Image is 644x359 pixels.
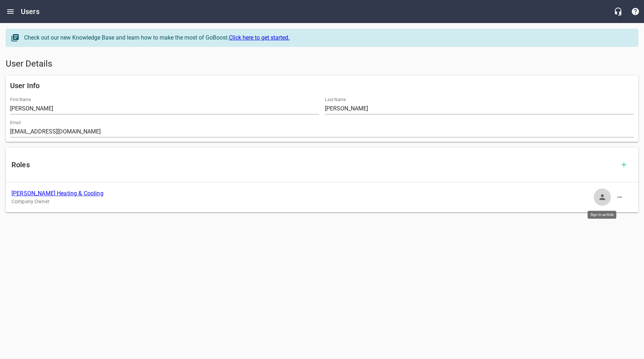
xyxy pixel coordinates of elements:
h5: User Details [6,58,638,70]
h6: User Info [10,80,634,91]
label: Last Name [325,97,346,102]
p: Company Owner [11,198,621,205]
h6: Roles [11,159,615,171]
a: Click here to get started. [229,34,290,41]
button: Open drawer [2,3,19,20]
button: Live Chat [609,3,627,20]
div: Check out our new Knowledge Base and learn how to make the most of GoBoost. [24,33,631,42]
button: Support Portal [627,3,644,20]
label: Email [10,121,21,125]
button: Add Role [615,156,632,173]
label: First Name [10,97,31,102]
h6: Users [21,6,40,17]
button: Delete Role [611,188,628,206]
a: [PERSON_NAME] Heating & Cooling [11,190,103,197]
